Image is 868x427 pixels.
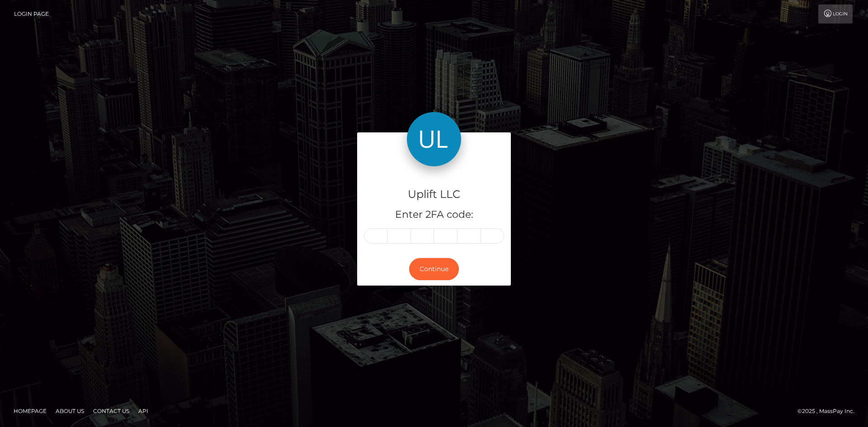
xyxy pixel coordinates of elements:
[364,187,504,202] h4: Uplift LLC
[407,112,461,166] img: Uplift LLC
[797,406,861,416] div: © 2025 , MassPay Inc.
[409,258,459,280] button: Continue
[14,5,49,23] a: Login Page
[10,404,50,418] a: Homepage
[818,5,853,23] a: Login
[135,404,152,418] a: API
[90,404,133,418] a: Contact Us
[52,404,88,418] a: About Us
[364,208,504,222] h5: Enter 2FA code:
